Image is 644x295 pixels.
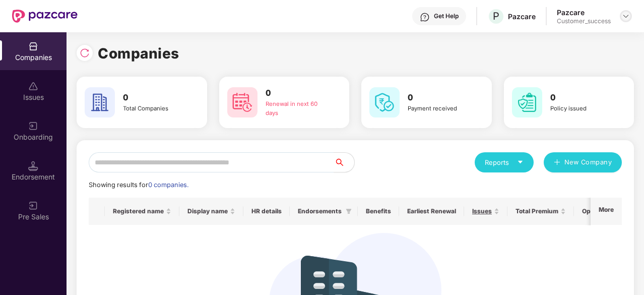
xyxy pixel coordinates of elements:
[554,159,560,167] span: plus
[28,41,38,51] img: svg+xml;base64,PHN2ZyBpZD0iQ29tcGFuaWVzIiB4bWxucz0iaHR0cDovL3d3dy53My5vcmcvMjAwMC9zdmciIHdpZHRoPS...
[227,87,257,117] img: svg+xml;base64,PHN2ZyB4bWxucz0iaHR0cDovL3d3dy53My5vcmcvMjAwMC9zdmciIHdpZHRoPSI2MCIgaGVpZ2h0PSI2MC...
[508,12,536,21] div: Pazcare
[591,198,622,225] th: More
[334,152,355,172] button: search
[123,91,186,104] h3: 0
[557,17,611,25] div: Customer_success
[187,207,228,215] span: Display name
[408,91,471,104] h3: 0
[346,208,352,214] span: filter
[266,87,329,100] h3: 0
[550,91,613,104] h3: 0
[28,161,38,171] img: svg+xml;base64,PHN2ZyB3aWR0aD0iMTQuNSIgaGVpZ2h0PSIxNC41IiB2aWV3Qm94PSIwIDAgMTYgMTYiIGZpbGw9Im5vbm...
[582,207,622,215] span: Ops Manager
[420,12,430,22] img: svg+xml;base64,PHN2ZyBpZD0iSGVscC0zMngzMiIgeG1sbnM9Imh0dHA6Ly93d3cudzMub3JnLzIwMDAvc3ZnIiB3aWR0aD...
[512,87,542,117] img: svg+xml;base64,PHN2ZyB4bWxucz0iaHR0cDovL3d3dy53My5vcmcvMjAwMC9zdmciIHdpZHRoPSI2MCIgaGVpZ2h0PSI2MC...
[80,48,90,58] img: svg+xml;base64,PHN2ZyBpZD0iUmVsb2FkLTMyeDMyIiB4bWxucz0iaHR0cDovL3d3dy53My5vcmcvMjAwMC9zdmciIHdpZH...
[28,81,38,91] img: svg+xml;base64,PHN2ZyBpZD0iSXNzdWVzX2Rpc2FibGVkIiB4bWxucz0iaHR0cDovL3d3dy53My5vcmcvMjAwMC9zdmciIH...
[516,207,558,215] span: Total Premium
[369,87,400,117] img: svg+xml;base64,PHN2ZyB4bWxucz0iaHR0cDovL3d3dy53My5vcmcvMjAwMC9zdmciIHdpZHRoPSI2MCIgaGVpZ2h0PSI2MC...
[464,198,507,225] th: Issues
[544,152,622,172] button: plusNew Company
[493,10,499,22] span: P
[243,198,290,225] th: HR details
[472,207,492,215] span: Issues
[148,181,188,189] span: 0 companies.
[358,198,399,225] th: Benefits
[179,198,243,225] th: Display name
[113,207,164,215] span: Registered name
[564,157,612,167] span: New Company
[266,100,329,118] div: Renewal in next 60 days
[85,87,115,117] img: svg+xml;base64,PHN2ZyB4bWxucz0iaHR0cDovL3d3dy53My5vcmcvMjAwMC9zdmciIHdpZHRoPSI2MCIgaGVpZ2h0PSI2MC...
[344,205,354,217] span: filter
[485,157,524,167] div: Reports
[89,181,188,189] span: Showing results for
[28,121,38,131] img: svg+xml;base64,PHN2ZyB3aWR0aD0iMjAiIGhlaWdodD0iMjAiIHZpZXdCb3g9IjAgMCAyMCAyMCIgZmlsbD0ibm9uZSIgeG...
[298,207,342,215] span: Endorsements
[98,42,179,65] h1: Companies
[123,104,186,113] div: Total Companies
[517,159,524,165] span: caret-down
[434,12,459,20] div: Get Help
[550,104,613,113] div: Policy issued
[12,10,78,23] img: New Pazcare Logo
[507,198,574,225] th: Total Premium
[105,198,179,225] th: Registered name
[557,8,611,17] div: Pazcare
[334,158,354,166] span: search
[408,104,471,113] div: Payment received
[28,201,38,211] img: svg+xml;base64,PHN2ZyB3aWR0aD0iMjAiIGhlaWdodD0iMjAiIHZpZXdCb3g9IjAgMCAyMCAyMCIgZmlsbD0ibm9uZSIgeG...
[622,12,630,20] img: svg+xml;base64,PHN2ZyBpZD0iRHJvcGRvd24tMzJ4MzIiIHhtbG5zPSJodHRwOi8vd3d3LnczLm9yZy8yMDAwL3N2ZyIgd2...
[399,198,464,225] th: Earliest Renewal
